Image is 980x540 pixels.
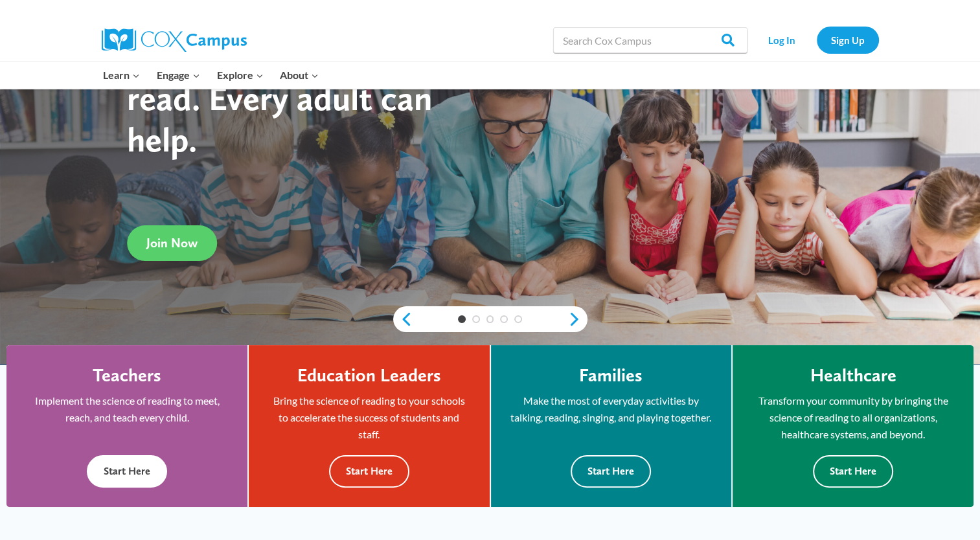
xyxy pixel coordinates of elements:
p: Implement the science of reading to meet, reach, and teach every child. [26,392,228,425]
div: content slider buttons [393,306,587,332]
a: Sign Up [817,27,879,53]
span: Join Now [146,235,198,251]
a: Healthcare Transform your community by bringing the science of reading to all organizations, heal... [733,345,974,507]
button: Child menu of Explore [209,62,272,89]
a: 4 [500,315,508,323]
a: Education Leaders Bring the science of reading to your schools to accelerate the success of stude... [249,345,489,507]
p: Make the most of everyday activities by talking, reading, singing, and playing together. [510,392,712,425]
button: Child menu of Learn [95,62,149,89]
nav: Secondary Navigation [754,27,879,53]
p: Bring the science of reading to your schools to accelerate the success of students and staff. [268,392,470,442]
p: Transform your community by bringing the science of reading to all organizations, healthcare syst... [752,392,954,442]
h4: Families [579,365,643,387]
h4: Education Leaders [297,365,441,387]
img: Cox Campus [102,28,247,52]
button: Start Here [87,455,167,487]
a: 3 [486,315,494,323]
strong: Every child deserves to read. Every adult can help. [127,36,461,159]
a: 2 [472,315,480,323]
a: Families Make the most of everyday activities by talking, reading, singing, and playing together.... [491,345,731,507]
a: 5 [514,315,522,323]
a: Log In [754,27,810,53]
button: Child menu of About [271,62,327,89]
a: Join Now [127,225,217,261]
button: Start Here [813,455,893,487]
button: Start Here [329,455,409,487]
button: Child menu of Engage [148,62,209,89]
input: Search Cox Campus [553,27,747,53]
a: previous [393,311,413,327]
nav: Primary Navigation [95,62,327,89]
button: Start Here [571,455,651,487]
a: Teachers Implement the science of reading to meet, reach, and teach every child. Start Here [6,345,247,507]
a: next [568,311,587,327]
h4: Teachers [93,365,161,387]
h4: Healthcare [810,365,896,387]
a: 1 [458,315,466,323]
